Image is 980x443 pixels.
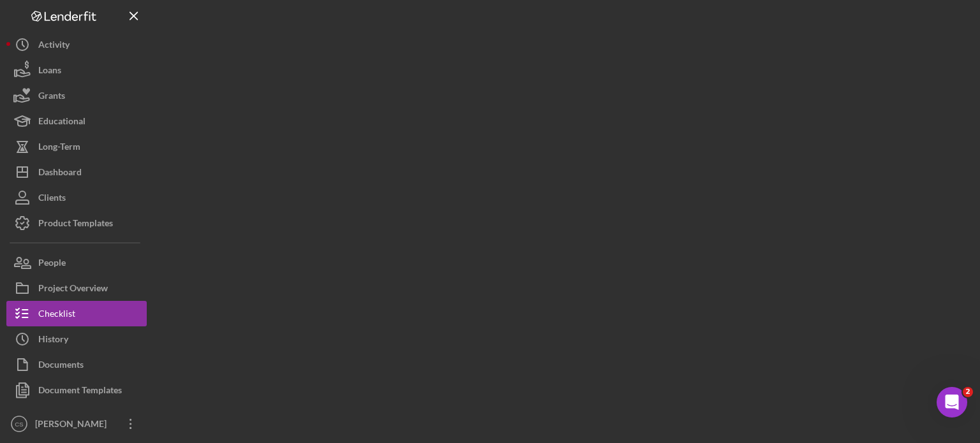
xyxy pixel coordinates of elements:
[6,411,147,437] button: CS[PERSON_NAME]
[6,326,147,352] button: History
[6,32,147,57] button: Activity
[38,377,122,406] div: Document Templates
[6,250,147,275] button: People
[38,275,108,304] div: Project Overview
[38,250,66,279] div: People
[38,57,61,86] div: Loans
[32,411,115,440] div: [PERSON_NAME]
[38,134,80,163] div: Long-Term
[6,159,147,185] button: Dashboard
[15,421,23,428] text: CS
[6,210,147,236] button: Product Templates
[6,275,147,301] button: Project Overview
[6,185,147,210] button: Clients
[6,301,147,326] button: Checklist
[38,352,84,381] div: Documents
[38,32,70,61] div: Activity
[937,387,967,418] iframe: Intercom live chat
[38,108,85,137] div: Educational
[38,210,113,239] div: Product Templates
[38,301,75,330] div: Checklist
[6,352,147,377] button: Documents
[6,108,147,134] button: Educational
[38,83,65,112] div: Grants
[6,134,147,159] button: Long-Term
[38,326,68,355] div: History
[6,377,147,403] button: Document Templates
[6,83,147,108] button: Grants
[38,185,66,214] div: Clients
[38,159,82,188] div: Dashboard
[963,387,973,397] span: 2
[6,57,147,83] button: Loans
